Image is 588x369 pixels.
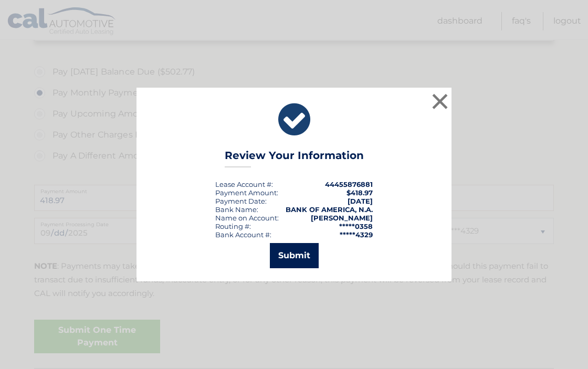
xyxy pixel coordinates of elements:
[348,197,373,205] span: [DATE]
[286,205,373,214] strong: BANK OF AMERICA, N.A.
[215,222,251,230] div: Routing #:
[215,230,271,239] div: Bank Account #:
[215,214,279,222] div: Name on Account:
[215,180,273,188] div: Lease Account #:
[270,243,319,268] button: Submit
[429,91,450,112] button: ×
[215,188,278,197] div: Payment Amount:
[215,205,258,214] div: Bank Name:
[225,149,364,167] h3: Review Your Information
[346,188,373,197] span: $418.97
[325,180,373,188] strong: 44455876881
[311,214,373,222] strong: [PERSON_NAME]
[215,197,267,205] div: :
[215,197,265,205] span: Payment Date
